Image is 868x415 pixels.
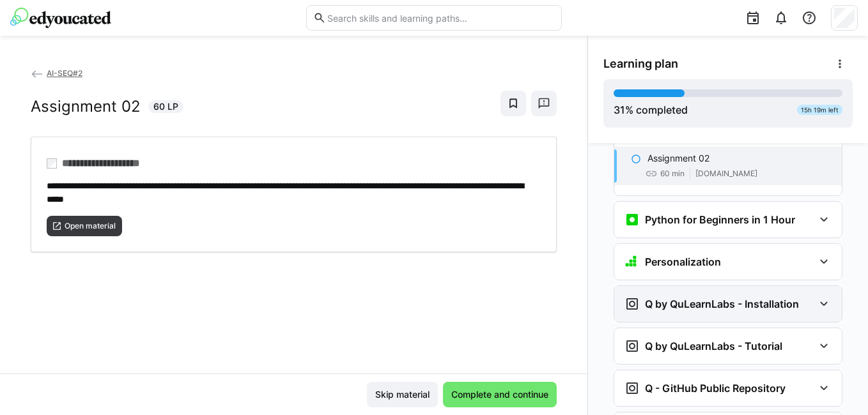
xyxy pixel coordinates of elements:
a: AI-SEQ#2 [31,68,82,78]
button: Complete and continue [443,382,557,407]
button: Open material [47,216,122,236]
span: Open material [63,221,117,231]
h3: Q - GitHub Public Repository [645,382,786,395]
span: Complete and continue [449,388,550,401]
input: Search skills and learning paths… [326,12,555,24]
span: AI-SEQ#2 [47,68,82,78]
h3: Personalization [645,255,721,268]
span: 60 LP [153,100,178,113]
div: 15h 19m left [797,105,842,115]
span: 60 min [660,169,685,179]
h2: Assignment 02 [31,97,141,116]
span: Skip material [373,388,431,401]
h3: Q by QuLearnLabs - Installation [645,298,799,310]
button: Skip material [367,382,438,407]
span: [DOMAIN_NAME] [695,169,757,179]
p: Assignment 02 [647,152,709,165]
div: % completed [614,102,688,117]
span: Learning plan [603,57,678,71]
span: 31 [614,103,625,116]
h3: Q by QuLearnLabs - Tutorial [645,340,782,352]
h3: Python for Beginners in 1 Hour [645,213,795,226]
